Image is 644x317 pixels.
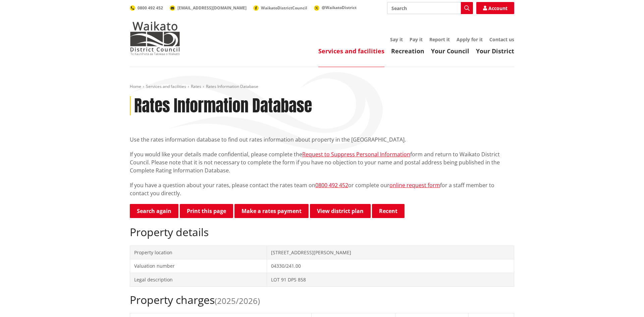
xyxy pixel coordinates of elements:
[315,181,348,189] a: 0800 492 452
[130,150,514,174] p: If you would like your details made confidential, please complete the form and return to Waikato ...
[372,204,405,218] button: Recent
[261,5,307,11] span: WaikatoDistrictCouncil
[489,36,514,43] a: Contact us
[180,204,233,218] button: Print this page
[130,273,267,286] td: Legal description
[130,21,180,55] img: Waikato District Council - Te Kaunihera aa Takiwaa o Waikato
[322,5,357,10] span: @WaikatoDistrict
[387,2,473,14] input: Search input
[215,295,260,306] span: (2025/2026)
[134,96,312,116] h1: Rates Information Database
[130,5,163,11] a: 0800 492 452
[389,181,440,189] a: online request form
[476,47,514,55] a: Your District
[457,36,483,43] a: Apply for it
[130,294,514,306] h2: Property charges
[410,36,423,43] a: Pay it
[130,246,267,259] td: Property location
[234,204,309,218] a: Make a rates payment
[431,47,469,55] a: Your Council
[318,47,384,55] a: Services and facilities
[310,204,371,218] a: View district plan
[391,47,424,55] a: Recreation
[191,84,201,89] a: Rates
[130,84,141,89] a: Home
[314,5,357,10] a: @WaikatoDistrict
[170,5,247,11] a: [EMAIL_ADDRESS][DOMAIN_NAME]
[146,84,186,89] a: Services and facilities
[130,226,514,239] h2: Property details
[267,259,514,273] td: 04330/241.00
[476,2,514,14] a: Account
[267,246,514,259] td: [STREET_ADDRESS][PERSON_NAME]
[429,36,450,43] a: Report it
[130,84,514,90] nav: breadcrumb
[130,181,514,197] p: If you have a question about your rates, please contact the rates team on or complete our for a s...
[302,151,410,158] a: Request to Suppress Personal Information
[253,5,307,11] a: WaikatoDistrictCouncil
[130,136,514,144] p: Use the rates information database to find out rates information about property in the [GEOGRAPHI...
[177,5,247,11] span: [EMAIL_ADDRESS][DOMAIN_NAME]
[130,204,178,218] a: Search again
[206,84,258,89] span: Rates Information Database
[138,5,163,11] span: 0800 492 452
[390,36,403,43] a: Say it
[130,259,267,273] td: Valuation number
[267,273,514,286] td: LOT 91 DPS 858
